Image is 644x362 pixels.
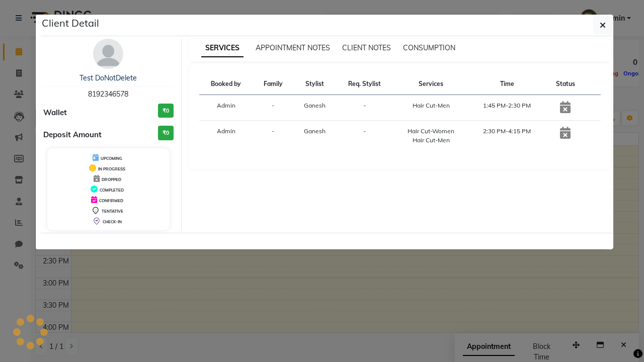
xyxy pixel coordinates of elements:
[199,73,253,95] th: Booked by
[158,104,174,118] h3: ₹0
[103,219,122,224] span: CHECK-IN
[93,39,123,69] img: avatar
[42,16,99,31] h5: Client Detail
[304,127,326,135] span: Ganesh
[101,156,122,161] span: UPCOMING
[100,188,124,193] span: COMPLETED
[399,101,463,110] div: Hair Cut-Men
[336,73,393,95] th: Req. Stylist
[399,136,463,145] div: Hair Cut-Men
[253,95,293,121] td: -
[545,73,585,95] th: Status
[336,121,393,151] td: -
[201,39,244,57] span: SERVICES
[43,107,67,119] span: Wallet
[99,198,123,203] span: CONFIRMED
[199,95,253,121] td: Admin
[43,129,102,141] span: Deposit Amount
[342,43,391,52] span: CLIENT NOTES
[102,177,121,182] span: DROPPED
[393,73,469,95] th: Services
[469,121,545,151] td: 2:30 PM-4:15 PM
[256,43,330,52] span: APPOINTMENT NOTES
[336,95,393,121] td: -
[253,73,293,95] th: Family
[102,209,123,214] span: TENTATIVE
[469,73,545,95] th: Time
[304,102,326,109] span: Ganesh
[399,127,463,136] div: Hair Cut-Women
[98,166,125,171] span: IN PROGRESS
[158,126,174,140] h3: ₹0
[88,89,128,99] span: 8192346578
[293,73,336,95] th: Stylist
[403,43,455,52] span: CONSUMPTION
[253,121,293,151] td: -
[469,95,545,121] td: 1:45 PM-2:30 PM
[79,73,137,82] a: Test DoNotDelete
[199,121,253,151] td: Admin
